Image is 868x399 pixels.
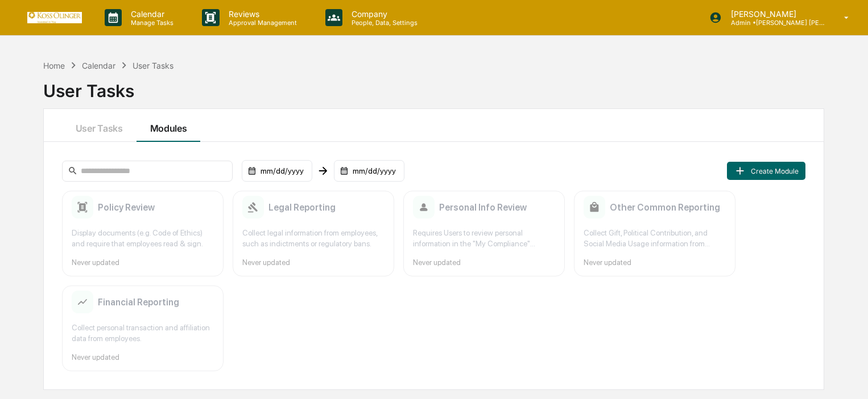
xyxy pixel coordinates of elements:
button: User Tasks [62,109,137,142]
div: Collect personal transaction and affiliation data from employees. [72,322,214,344]
p: Admin • [PERSON_NAME] [PERSON_NAME] Consulting, LLC [722,19,828,27]
div: mm/dd/yyyy [334,160,404,182]
h2: Financial Reporting [98,297,179,308]
button: Modules [137,109,201,142]
div: User Tasks [133,61,173,70]
div: Never updated [242,258,385,267]
div: User Tasks [43,72,824,101]
div: Requires Users to review personal information in the "My Compliance" Greenboard module and ensure... [413,228,555,249]
button: Create Module [727,162,805,180]
p: Manage Tasks [122,19,179,27]
div: Collect Gift, Political Contribution, and Social Media Usage information from employees. [584,228,726,249]
div: Never updated [413,258,555,267]
iframe: Open customer support [832,362,862,392]
img: logo [27,12,82,23]
div: Never updated [72,258,214,267]
p: Approval Management [220,19,303,27]
p: Reviews [220,9,303,19]
p: Calendar [122,9,179,19]
div: Collect legal information from employees, such as indictments or regulatory bans. [242,228,385,249]
p: [PERSON_NAME] [722,9,828,19]
p: People, Data, Settings [342,19,423,27]
p: Company [342,9,423,19]
h2: Other Common Reporting [610,202,720,213]
div: Home [43,61,65,70]
h2: Legal Reporting [268,202,336,213]
h2: Personal Info Review [439,202,527,213]
div: Display documents (e.g. Code of Ethics) and require that employees read & sign. [72,228,214,249]
div: Never updated [584,258,726,267]
div: Never updated [72,353,214,362]
div: Calendar [82,61,115,70]
div: mm/dd/yyyy [242,160,312,182]
h2: Policy Review [98,202,155,213]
